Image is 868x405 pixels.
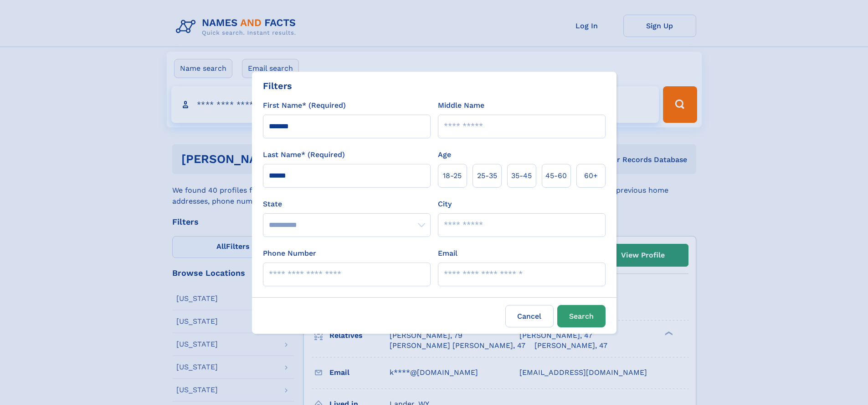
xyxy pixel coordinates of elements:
[438,100,484,111] label: Middle Name
[263,100,346,111] label: First Name* (Required)
[438,199,452,210] label: City
[511,170,532,181] span: 35‑45
[263,149,345,160] label: Last Name* (Required)
[438,149,451,160] label: Age
[505,305,554,327] label: Cancel
[443,170,462,181] span: 18‑25
[263,248,316,259] label: Phone Number
[545,170,567,181] span: 45‑60
[263,79,292,93] div: Filters
[557,305,606,327] button: Search
[263,199,431,210] label: State
[477,170,497,181] span: 25‑35
[438,248,457,259] label: Email
[584,170,598,181] span: 60+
